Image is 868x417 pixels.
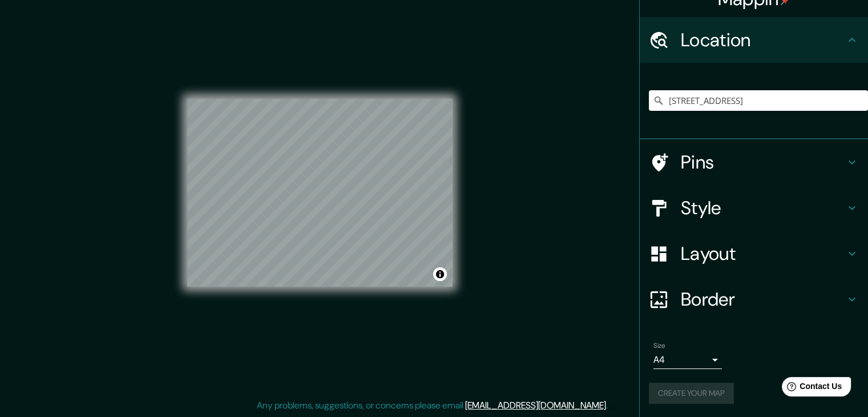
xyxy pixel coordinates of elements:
[653,341,665,351] label: Size
[649,90,868,111] input: Pick your city or area
[640,17,868,63] div: Location
[681,197,845,219] h4: Style
[433,267,447,281] button: Toggle attribution
[640,231,868,276] div: Layout
[187,99,453,287] canvas: Map
[681,151,845,174] h4: Pins
[766,372,855,404] iframe: Help widget launcher
[608,399,609,412] div: .
[653,351,722,369] div: A4
[465,399,606,411] a: [EMAIL_ADDRESS][DOMAIN_NAME]
[640,185,868,231] div: Style
[681,242,845,265] h4: Layout
[640,276,868,322] div: Border
[257,399,608,412] p: Any problems, suggestions, or concerns please email .
[681,288,845,311] h4: Border
[609,399,612,412] div: .
[681,29,845,51] h4: Location
[640,139,868,185] div: Pins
